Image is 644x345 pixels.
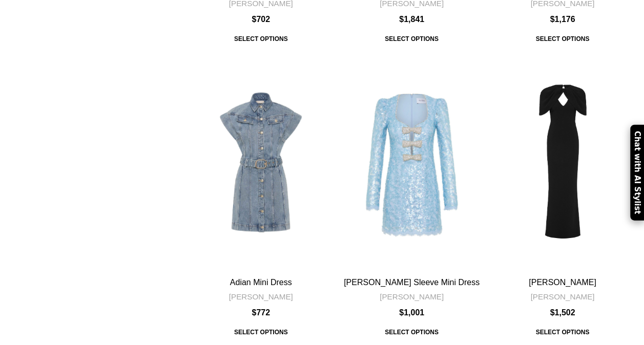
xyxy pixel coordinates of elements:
bdi: 1,001 [399,308,424,317]
bdi: 1,502 [550,308,575,317]
a: Adian Mini Dress [230,278,292,287]
img: Rebecca Vallance Blue Dresses The Adian Mini Dress in light wash seamlessly blends casual chic wi... [187,51,335,272]
a: Leyla Long Sleeve Mini Dress [338,51,485,272]
a: [PERSON_NAME] [229,291,293,302]
span: $ [399,308,404,317]
a: Select options for “Leyla Long Sleeve Mini Dress” [378,323,446,341]
a: Select options for “Aymee Top” [227,30,295,48]
a: Select options for “Mischa Halter Maxi Dress” [528,30,596,48]
span: $ [550,308,554,317]
span: Select options [528,323,596,341]
a: Select options for “Cameron Gown” [528,323,596,341]
a: [PERSON_NAME] [380,291,444,302]
bdi: 702 [252,15,270,24]
span: Select options [227,323,295,341]
span: Select options [378,30,446,48]
a: [PERSON_NAME] Sleeve Mini Dress [344,278,480,287]
a: Select options for “Adian Mini Dress” [227,323,295,341]
a: [PERSON_NAME] [530,291,594,302]
span: $ [399,15,404,24]
bdi: 772 [252,308,270,317]
a: Adian Mini Dress [187,51,335,272]
span: Select options [528,30,596,48]
a: Select options for “Seraphina Maxi Dress” [378,30,446,48]
span: Select options [227,30,295,48]
bdi: 1,841 [399,15,424,24]
span: $ [252,308,256,317]
span: $ [550,15,554,24]
span: $ [252,15,256,24]
span: Select options [378,323,446,341]
a: [PERSON_NAME] [529,278,596,287]
bdi: 1,176 [550,15,575,24]
a: Cameron Gown [489,51,636,272]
